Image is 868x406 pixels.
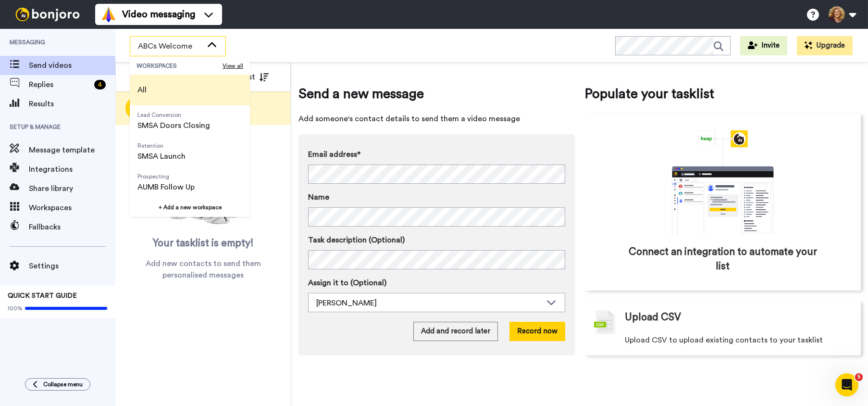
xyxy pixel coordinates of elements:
[137,142,186,150] span: Retention
[29,202,115,214] span: Workspaces
[625,334,823,346] span: Upload CSV to upload existing contacts to your tasklist
[130,258,276,281] span: Add new contacts to send them personalised messages
[94,80,106,89] div: 4
[740,36,787,55] button: Invite
[29,79,90,90] span: Replies
[101,7,116,22] img: vm-color.svg
[594,310,615,334] img: csv-grey.png
[651,130,795,235] div: animation
[308,234,565,246] label: Task description (Optional)
[137,151,186,162] span: SMSA Launch
[137,120,210,131] span: SMSA Doors Closing
[29,98,115,110] span: Results
[316,297,542,309] div: [PERSON_NAME]
[223,62,243,70] span: View all
[29,60,115,71] span: Send videos
[130,198,250,217] button: + Add a new workspace
[122,8,195,21] span: Video messaging
[137,111,210,119] span: Lead Conversion
[29,221,115,233] span: Fallbacks
[835,373,858,396] iframe: Intercom live chat
[308,149,565,160] label: Email address*
[8,292,77,299] span: QUICK START GUIDE
[29,183,115,194] span: Share library
[625,245,820,274] span: Connect an integration to automate your list
[43,381,83,388] span: Collapse menu
[298,113,575,125] span: Add someone's contact details to send them a video message
[413,322,498,341] button: Add and record later
[509,322,565,341] button: Record now
[308,191,329,203] span: Name
[584,84,861,103] span: Populate your tasklist
[136,62,223,70] span: WORKSPACES
[29,260,115,272] span: Settings
[308,277,565,289] label: Assign it to (Optional)
[298,84,575,103] span: Send a new message
[8,304,23,312] span: 100%
[137,181,195,193] span: AUMB Follow Up
[855,373,863,381] span: 5
[797,36,853,55] button: Upgrade
[137,173,195,180] span: Prospecting
[138,40,202,52] span: ABCs Welcome
[29,164,115,175] span: Integrations
[12,8,84,21] img: bj-logo-header-white.svg
[153,236,254,251] span: Your tasklist is empty!
[25,378,90,391] button: Collapse menu
[137,84,147,96] span: All
[625,310,681,325] span: Upload CSV
[29,144,115,156] span: Message template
